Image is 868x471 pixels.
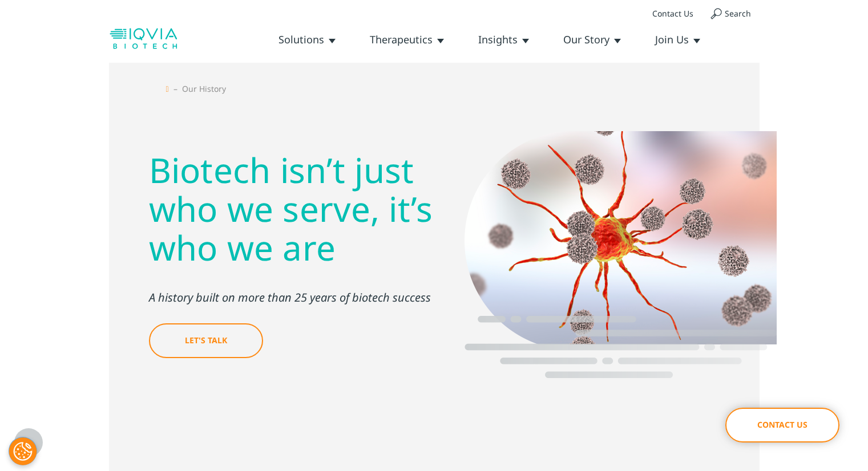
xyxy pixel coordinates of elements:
[710,8,722,19] img: search.svg
[370,33,444,46] a: Therapeutics
[478,33,529,46] a: Insights
[149,289,448,306] p: A history built on more than 25 years of biotech success
[109,27,177,50] img: biotech-logo.svg
[563,33,621,46] a: Our Story
[725,408,839,442] a: Contact Us
[149,323,263,358] a: Let's Talk
[182,83,226,94] h1: Our History
[278,33,336,46] a: Solutions
[655,33,700,46] a: Join Us
[9,437,37,465] button: Cookies Settings
[149,151,448,267] h2: Biotech isn’t just who we serve, it’s who we are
